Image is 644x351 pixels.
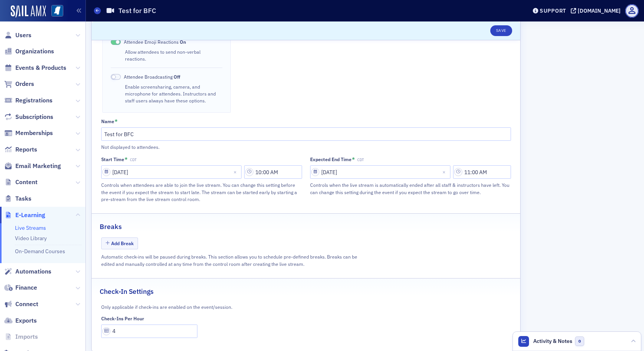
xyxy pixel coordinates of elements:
[101,316,144,321] div: Check-Ins Per Hour
[4,316,37,325] a: Exports
[15,224,46,231] a: Live Streams
[15,248,65,255] a: On-Demand Courses
[15,267,51,276] span: Automations
[125,83,222,104] div: Enable screensharing, camera, and microphone for attendees. Instructors and staff users always ha...
[15,47,54,56] span: Organizations
[101,302,359,310] div: Only applicable if check-ins are enabled on the event/session.
[578,7,621,14] div: [DOMAIN_NAME]
[4,162,61,170] a: Email Marketing
[4,96,53,105] a: Registrations
[244,165,302,179] input: 00:00 AM
[625,4,639,18] span: Profile
[118,6,156,15] h1: Test for BFC
[575,336,585,346] span: 0
[15,64,66,72] span: Events & Products
[4,300,38,308] a: Connect
[15,178,38,186] span: Content
[15,300,38,308] span: Connect
[352,156,355,163] abbr: This field is required
[440,165,450,179] button: Close
[4,333,38,341] a: Imports
[125,48,222,63] div: Allow attendees to send non-verbal reactions.
[4,80,34,88] a: Orders
[357,158,364,162] span: CDT
[4,129,53,137] a: Memberships
[15,194,31,203] span: Tasks
[130,158,136,162] span: CDT
[101,181,302,203] div: Controls when attendees are able to join the live stream. You can change this setting before the ...
[310,181,511,196] div: Controls when the live stream is automatically ended after all staff & instructors have left. You...
[310,157,352,162] div: Expected End Time
[101,143,359,150] div: Not displayed to attendees.
[15,96,53,105] span: Registrations
[115,118,118,125] abbr: This field is required
[11,5,46,18] img: SailAMX
[15,31,31,40] span: Users
[101,237,138,249] button: Add Break
[15,162,61,170] span: Email Marketing
[174,74,180,80] span: Off
[4,211,45,219] a: E-Learning
[15,235,47,242] a: Video Library
[15,316,37,325] span: Exports
[533,337,572,345] span: Activity & Notes
[15,283,37,292] span: Finance
[540,7,566,14] div: Support
[15,129,53,137] span: Memberships
[490,25,512,36] button: Save
[231,165,242,179] button: Close
[15,145,37,154] span: Reports
[4,113,53,121] a: Subscriptions
[180,39,186,45] span: On
[4,283,37,292] a: Finance
[571,8,623,13] button: [DOMAIN_NAME]
[101,157,124,162] div: Start Time
[101,119,114,124] div: Name
[15,333,38,341] span: Imports
[15,80,34,88] span: Orders
[310,165,450,179] input: MM/DD/YYYY
[4,178,38,186] a: Content
[15,113,53,121] span: Subscriptions
[101,253,359,267] div: Automatic check-ins will be paused during breaks. This section allows you to schedule pre-defined...
[51,5,63,17] img: SailAMX
[4,47,54,56] a: Organizations
[4,267,51,276] a: Automations
[4,31,31,40] a: Users
[46,5,63,18] a: View Homepage
[100,287,154,297] h2: Check-In Settings
[4,194,31,203] a: Tasks
[111,39,121,45] span: On
[4,64,66,72] a: Events & Products
[124,73,180,80] span: Attendee Broadcasting
[111,74,121,80] span: Off
[100,222,122,232] h2: Breaks
[453,165,511,179] input: 00:00 AM
[124,38,186,45] span: Attendee Emoji Reactions
[125,156,128,163] abbr: This field is required
[101,165,242,179] input: MM/DD/YYYY
[4,145,37,154] a: Reports
[15,211,45,219] span: E-Learning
